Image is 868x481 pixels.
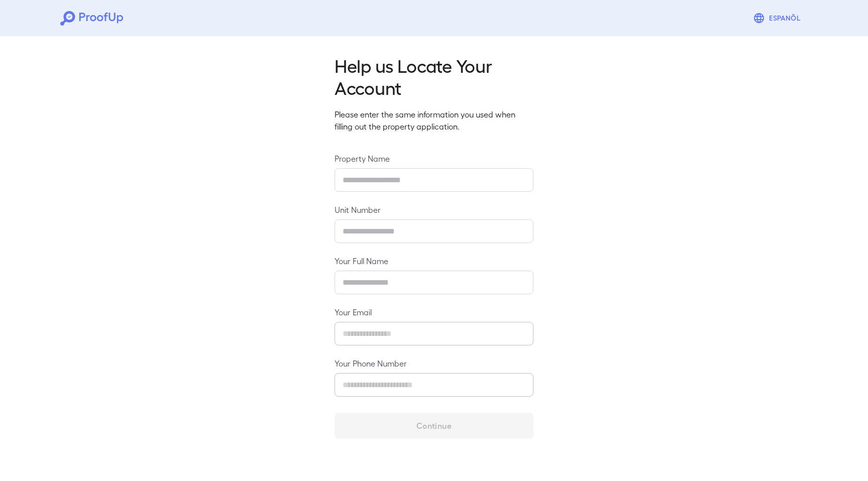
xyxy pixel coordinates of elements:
[335,108,533,133] p: Please enter the same information you used when filling out the property application.
[335,204,533,215] label: Unit Number
[335,306,533,318] label: Your Email
[335,357,533,369] label: Your Phone Number
[335,255,533,267] label: Your Full Name
[335,153,533,164] label: Property Name
[335,54,533,98] h2: Help us Locate Your Account
[749,8,808,28] button: Espanõl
